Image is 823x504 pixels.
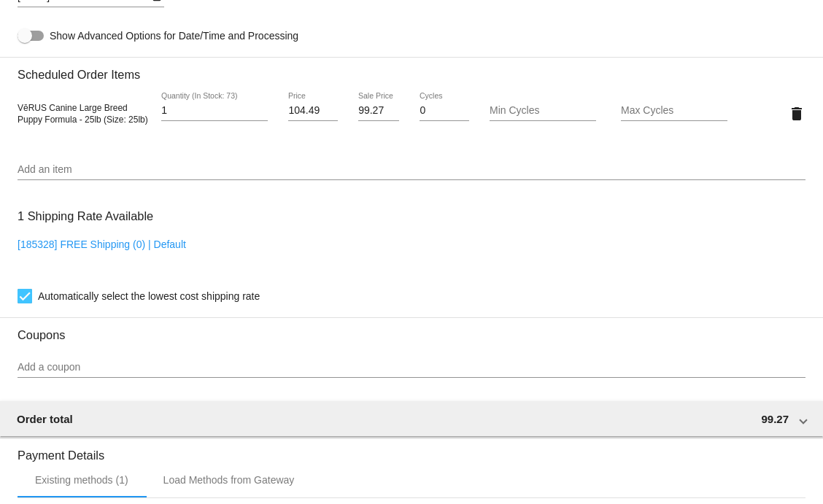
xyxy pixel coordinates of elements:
input: Price [288,105,337,117]
h3: 1 Shipping Rate Available [18,201,153,232]
mat-icon: delete [788,105,805,123]
span: VēRUS Canine Large Breed Puppy Formula - 25lb (Size: 25lb) [18,103,148,125]
input: Sale Price [358,105,399,117]
input: Quantity (In Stock: 73) [161,105,268,117]
input: Min Cycles [490,105,596,117]
span: Show Advanced Options for Date/Time and Processing [50,28,298,43]
span: Automatically select the lowest cost shipping rate [38,287,260,305]
span: Order total [17,413,73,425]
span: 99.27 [761,413,789,425]
h3: Scheduled Order Items [18,57,805,82]
div: Load Methods from Gateway [163,474,295,486]
h3: Coupons [18,317,805,342]
input: Add an item [18,164,805,176]
div: Existing methods (1) [35,474,128,486]
input: Max Cycles [621,105,727,117]
input: Cycles [420,105,468,117]
input: Add a coupon [18,362,805,373]
h3: Payment Details [18,438,805,462]
a: [185328] FREE Shipping (0) | Default [18,239,186,250]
